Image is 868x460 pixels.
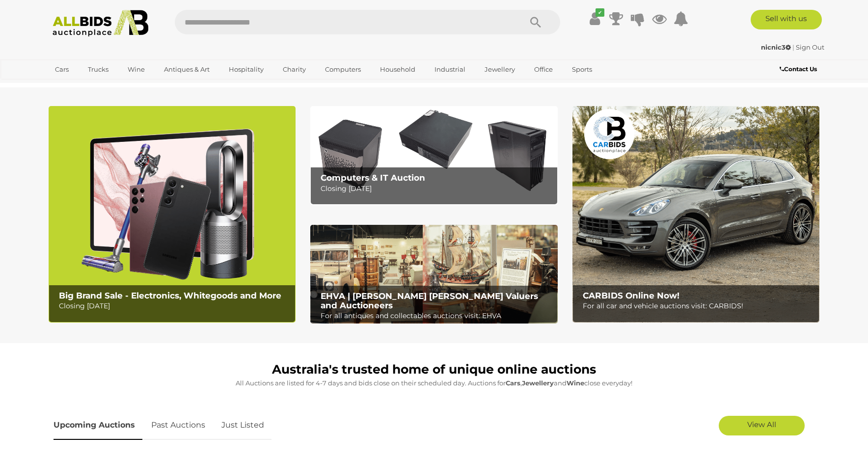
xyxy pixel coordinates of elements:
[374,61,422,78] a: Household
[566,61,598,78] a: Sports
[567,379,584,387] strong: Wine
[321,310,552,322] p: For all antiques and collectables auctions visit: EHVA
[751,10,822,29] a: Sell with us
[792,43,794,51] span: |
[587,10,602,27] a: ✔
[506,379,520,387] strong: Cars
[321,173,425,183] b: Computers & IT Auction
[583,291,679,300] b: CARBIDS Online Now!
[81,61,115,78] a: Trucks
[310,106,557,205] img: Computers & IT Auction
[222,61,270,78] a: Hospitality
[310,225,557,324] img: EHVA | Evans Hastings Valuers and Auctioneers
[428,61,472,78] a: Industrial
[49,61,75,78] a: Cars
[583,300,814,312] p: For all car and vehicle auctions visit: CARBIDS!
[54,378,814,389] p: All Auctions are listed for 4-7 days and bids close on their scheduled day. Auctions for , and cl...
[572,106,819,323] img: CARBIDS Online Now!
[121,61,151,78] a: Wine
[780,64,819,75] a: Contact Us
[761,43,791,51] strong: nicnic3
[522,379,554,387] strong: Jewellery
[511,10,560,34] button: Search
[144,411,213,440] a: Past Auctions
[747,420,776,429] span: View All
[49,78,131,94] a: [GEOGRAPHIC_DATA]
[321,183,552,195] p: Closing [DATE]
[719,416,805,435] a: View All
[572,106,819,323] a: CARBIDS Online Now! CARBIDS Online Now! For all car and vehicle auctions visit: CARBIDS!
[54,363,814,377] h1: Australia's trusted home of unique online auctions
[49,106,296,323] img: Big Brand Sale - Electronics, Whitegoods and More
[310,106,557,205] a: Computers & IT Auction Computers & IT Auction Closing [DATE]
[276,61,312,78] a: Charity
[761,43,792,51] a: nicnic3
[47,10,154,37] img: Allbids.com.au
[478,61,521,78] a: Jewellery
[59,300,290,312] p: Closing [DATE]
[59,291,281,300] b: Big Brand Sale - Electronics, Whitegoods and More
[310,225,557,324] a: EHVA | Evans Hastings Valuers and Auctioneers EHVA | [PERSON_NAME] [PERSON_NAME] Valuers and Auct...
[158,61,216,78] a: Antiques & Art
[321,291,538,310] b: EHVA | [PERSON_NAME] [PERSON_NAME] Valuers and Auctioneers
[528,61,559,78] a: Office
[780,65,817,73] b: Contact Us
[796,43,824,51] a: Sign Out
[49,106,296,323] a: Big Brand Sale - Electronics, Whitegoods and More Big Brand Sale - Electronics, Whitegoods and Mo...
[319,61,367,78] a: Computers
[214,411,271,440] a: Just Listed
[54,411,142,440] a: Upcoming Auctions
[596,8,604,17] i: ✔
